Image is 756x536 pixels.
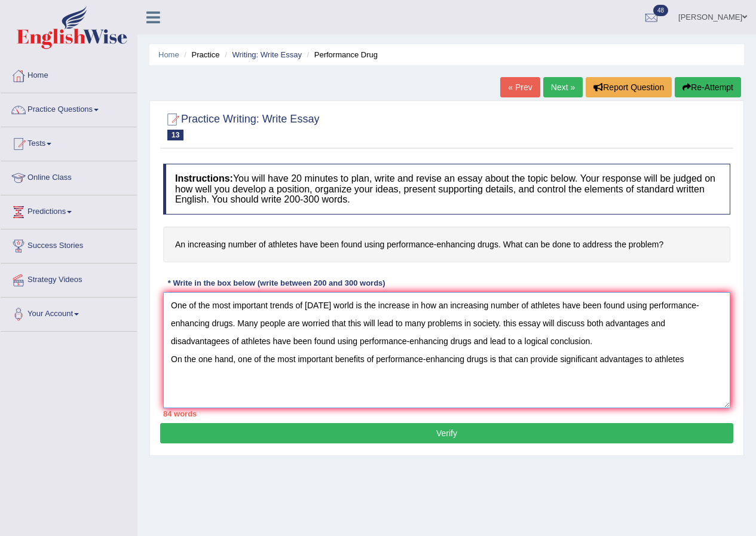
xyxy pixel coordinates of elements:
button: Re-Attempt [675,77,741,97]
a: Online Class [1,161,137,191]
b: Instructions: [175,173,233,183]
a: Practice Questions [1,93,137,123]
h4: You will have 20 minutes to plan, write and revise an essay about the topic below. Your response ... [163,164,730,215]
div: 84 words [163,408,730,419]
button: Verify [160,423,733,443]
div: * Write in the box below (write between 200 and 300 words) [163,277,390,289]
button: Report Question [586,77,672,97]
li: Practice [181,49,219,60]
a: Home [158,50,179,59]
h2: Practice Writing: Write Essay [163,111,319,140]
a: Home [1,59,137,89]
a: Writing: Write Essay [232,50,302,59]
a: Your Account [1,298,137,327]
a: Next » [543,77,583,97]
a: « Prev [500,77,540,97]
a: Success Stories [1,229,137,259]
a: Predictions [1,195,137,225]
li: Performance Drug [304,49,378,60]
span: 48 [653,5,668,16]
span: 13 [167,130,183,140]
a: Tests [1,127,137,157]
a: Strategy Videos [1,264,137,293]
h4: An increasing number of athletes have been found using performance-enhancing drugs. What can be d... [163,226,730,263]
